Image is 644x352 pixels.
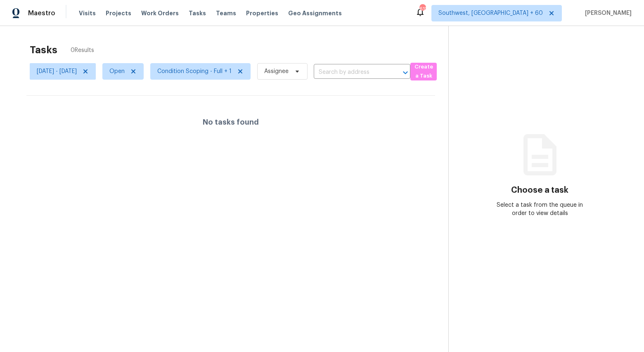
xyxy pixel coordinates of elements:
span: [PERSON_NAME] [582,9,632,17]
span: [DATE] - [DATE] [37,67,77,76]
span: Open [109,67,125,76]
span: Tasks [189,10,206,16]
span: 0 Results [71,46,94,54]
span: Properties [246,9,278,17]
span: Create a Task [414,62,433,81]
h2: Tasks [30,46,57,54]
button: Create a Task [410,63,437,80]
input: Search by address [314,66,387,79]
div: Select a task from the queue in order to view details [494,201,585,217]
div: 612 [419,5,425,13]
span: Maestro [28,9,55,17]
span: Work Orders [141,9,179,17]
span: Visits [79,9,96,17]
span: Projects [106,9,131,17]
button: Open [400,67,411,78]
span: Assignee [264,67,289,76]
span: Geo Assignments [288,9,342,17]
h4: No tasks found [203,118,259,126]
h3: Choose a task [511,186,568,194]
span: Teams [216,9,236,17]
span: Condition Scoping - Full + 1 [157,67,232,76]
span: Southwest, [GEOGRAPHIC_DATA] + 60 [438,9,543,17]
